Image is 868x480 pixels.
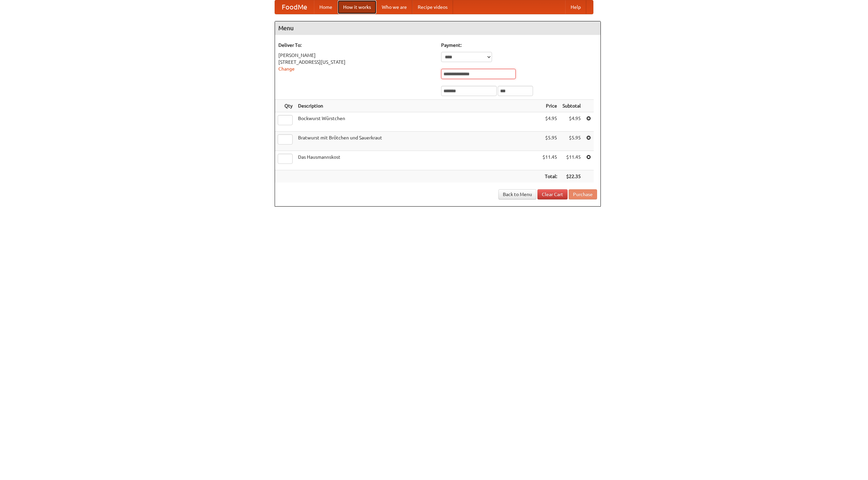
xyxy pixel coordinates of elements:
[560,100,584,112] th: Subtotal
[376,0,412,14] a: Who we are
[540,170,560,183] th: Total:
[537,189,568,199] a: Clear Cart
[560,170,584,183] th: $22.35
[412,0,453,14] a: Recipe videos
[441,42,597,49] h5: Payment:
[540,132,560,151] td: $5.95
[295,151,540,170] td: Das Hausmannskost
[275,100,295,112] th: Qty
[560,132,584,151] td: $5.95
[278,52,434,59] div: [PERSON_NAME]
[560,151,584,170] td: $11.45
[295,112,540,132] td: Bockwurst Würstchen
[275,0,314,14] a: FoodMe
[275,21,600,35] h4: Menu
[338,0,376,14] a: How it works
[314,0,338,14] a: Home
[540,100,560,112] th: Price
[540,112,560,132] td: $4.95
[295,100,540,112] th: Description
[278,59,434,65] div: [STREET_ADDRESS][US_STATE]
[540,151,560,170] td: $11.45
[498,189,536,199] a: Back to Menu
[569,189,597,199] button: Purchase
[278,42,434,49] h5: Deliver To:
[560,112,584,132] td: $4.95
[565,0,586,14] a: Help
[278,66,295,72] a: Change
[295,132,540,151] td: Bratwurst mit Brötchen und Sauerkraut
